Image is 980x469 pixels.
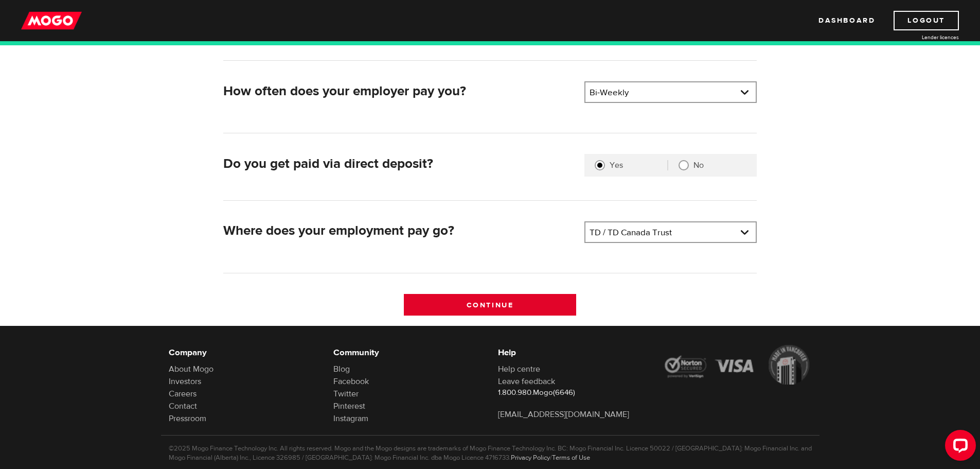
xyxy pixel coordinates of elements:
[937,426,980,469] iframe: LiveChat chat widget
[169,401,197,411] a: Contact
[169,389,197,399] a: Careers
[333,413,368,424] a: Instagram
[333,346,483,359] h6: Community
[169,444,812,462] p: ©2025 Mogo Finance Technology Inc. All rights reserved. Mogo and the Mogo designs are trademarks ...
[882,33,959,41] a: Lender licences
[333,364,350,374] a: Blog
[498,364,540,374] a: Help centre
[223,83,576,99] h2: How often does your employer pay you?
[498,376,555,387] a: Leave feedback
[679,160,689,170] input: No
[511,454,550,462] a: Privacy Policy
[223,156,576,172] h2: Do you get paid via direct deposit?
[223,223,576,239] h2: Where does your employment pay go?
[21,11,82,30] img: mogo_logo-11ee424be714fa7cbb0f0f49df9e16ec.png
[552,454,590,462] a: Terms of Use
[693,160,746,170] label: No
[169,364,213,374] a: About Mogo
[498,346,647,359] h6: Help
[663,345,812,385] img: legal-icons-92a2ffecb4d32d839781d1b4e4802d7b.png
[610,160,667,170] label: Yes
[333,401,365,411] a: Pinterest
[333,376,369,387] a: Facebook
[498,409,629,420] a: [EMAIL_ADDRESS][DOMAIN_NAME]
[169,413,206,424] a: Pressroom
[169,346,318,359] h6: Company
[404,294,576,316] input: Continue
[333,389,359,399] a: Twitter
[169,376,201,387] a: Investors
[818,11,875,30] a: Dashboard
[595,160,605,170] input: Yes
[498,388,647,398] p: 1.800.980.Mogo(6646)
[894,11,959,30] a: Logout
